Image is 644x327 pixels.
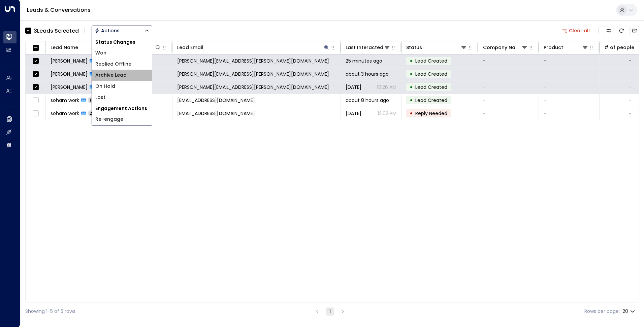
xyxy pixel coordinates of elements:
h1: Status Changes [92,37,152,47]
div: Lead Name [51,43,78,51]
span: Toggle select row [31,70,40,78]
span: Toggle select row [31,109,40,118]
div: • [410,81,413,93]
button: Clear all [559,26,593,35]
div: Status [406,43,467,51]
div: Product [544,43,588,51]
span: Soham Argal [51,58,88,64]
span: Lead Created [415,97,447,104]
span: Toggle select row [31,57,40,65]
td: - [478,68,539,80]
span: Toggle select all [31,44,40,52]
span: soham.argal@iwgplc.com [177,84,329,90]
button: Customize [604,26,613,35]
div: 20 [622,306,636,316]
div: Company Name [483,43,521,51]
div: • [410,95,413,106]
nav: pagination navigation [313,307,347,316]
span: Refresh [617,26,626,35]
div: Last Interacted [346,43,383,51]
td: - [478,81,539,94]
div: - [629,58,631,64]
div: Lead Name [51,43,161,51]
div: Showing 1-5 of 5 rows [25,308,75,315]
td: - [478,54,539,67]
span: soham work [51,110,79,117]
span: Lead Created [415,84,447,90]
span: soham work [51,97,79,104]
button: Actions [92,26,152,36]
a: Leads & Conversations [27,6,91,14]
button: page 1 [326,307,334,316]
span: 1 [88,97,93,103]
div: • [410,68,413,80]
span: sohamworkss@gmail.com [177,110,255,117]
div: Actions [95,28,120,34]
span: Sep 09, 2025 [346,110,361,117]
td: - [539,81,600,94]
td: - [478,94,539,107]
div: Lead Email [177,43,330,51]
span: Reply Needed [415,110,447,117]
span: Replied Offline [95,61,131,68]
span: Soham Argal [51,71,88,77]
h1: Engagement Actions [92,103,152,114]
td: - [539,107,600,120]
div: 3 Lead s Selected [34,27,79,35]
div: - [629,97,631,104]
button: Archived Leads [630,26,639,35]
div: Product [544,43,563,51]
span: Archive Lead [95,72,127,79]
td: - [539,94,600,107]
span: Soham Argal [51,84,88,90]
div: Company Name [483,43,528,51]
span: Toggle select row [31,83,40,92]
div: - [629,110,631,117]
td: - [539,54,600,67]
span: 25 minutes ago [346,58,382,64]
span: Toggle select row [31,96,40,105]
div: Status [406,43,422,51]
span: 2 [88,110,94,116]
div: • [410,108,413,119]
span: Lead Created [415,58,447,64]
td: - [478,107,539,120]
div: Lead Email [177,43,203,51]
div: - [629,84,631,90]
div: • [410,55,413,67]
div: Button group with a nested menu [92,26,152,36]
span: sohamworkss@gmail.com [177,97,255,104]
label: Rows per page: [584,308,620,315]
span: Lead Created [415,71,447,77]
span: soham.argal@iwgplc.com [177,71,329,77]
p: 12:02 PM [378,110,396,117]
span: Lost [95,94,105,101]
div: # of people [604,43,634,51]
span: about 3 hours ago [346,71,389,77]
span: On Hold [95,83,115,90]
span: Won [95,49,106,57]
span: Sep 12, 2025 [346,84,361,90]
span: soham.argal@iwgplc.com [177,58,329,64]
p: 10:26 AM [377,84,396,90]
td: - [539,68,600,80]
div: Last Interacted [346,43,390,51]
span: Re-engage [95,116,123,123]
div: - [629,71,631,77]
span: about 8 hours ago [346,97,389,104]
